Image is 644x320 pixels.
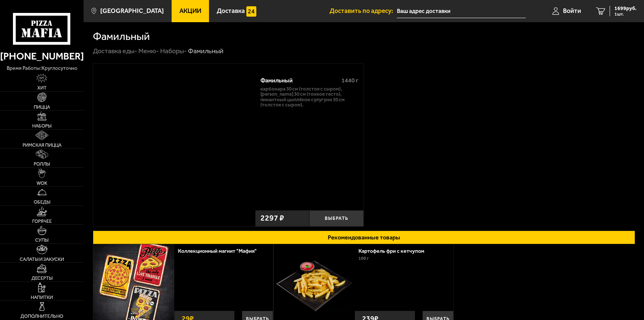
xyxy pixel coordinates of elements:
span: Горячее [32,219,52,224]
span: [GEOGRAPHIC_DATA] [100,8,164,14]
span: 1 шт. [614,12,637,16]
button: Выбрать [309,210,363,227]
span: Супы [35,238,48,242]
a: Наборы- [160,47,187,55]
span: 1440 г [341,77,358,84]
span: Наборы [32,123,51,128]
span: Доставить по адресу: [330,8,397,14]
a: Меню- [138,47,159,55]
span: Римская пицца [23,143,61,147]
span: Салаты и закуски [20,257,64,262]
span: Войти [563,8,581,14]
img: 15daf4d41897b9f0e9f617042186c801.svg [246,6,256,16]
span: WOK [37,181,47,185]
span: Пицца [34,105,50,109]
a: Фамильный [93,64,256,227]
a: Картофель фри с кетчупом [358,248,431,254]
div: Фамильный [260,77,336,84]
a: Доставка еды- [93,47,137,55]
span: 2297 ₽ [260,214,284,222]
button: Рекомендованные товары [93,231,635,244]
span: Доставка [217,8,245,14]
a: Коллекционный магнит "Мафия" [178,248,263,254]
span: Хит [37,85,47,90]
span: 1699 руб. [614,6,637,11]
span: Дополнительно [20,314,63,319]
span: Десерты [31,276,53,280]
span: Роллы [34,161,50,166]
input: Ваш адрес доставки [397,4,526,18]
div: Фамильный [188,47,223,56]
span: Напитки [31,295,53,300]
h1: Фамильный [93,31,150,42]
p: Карбонара 30 см (толстое с сыром), [PERSON_NAME] 30 см (тонкое тесто), Пикантный цыплёнок сулугун... [260,86,358,108]
span: Акции [179,8,201,14]
span: Обеды [34,200,50,204]
span: 100 г [358,256,369,261]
